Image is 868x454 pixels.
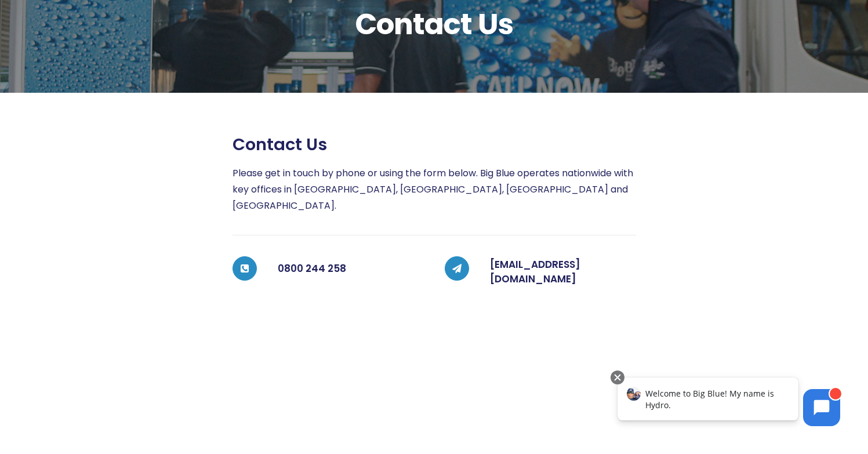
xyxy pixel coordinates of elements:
[490,257,580,286] a: [EMAIL_ADDRESS][DOMAIN_NAME]
[278,257,424,281] h5: 0800 244 258
[233,135,327,155] span: Contact us
[233,165,636,214] p: Please get in touch by phone or using the form below. Big Blue operates nationwide with key offic...
[605,368,852,438] iframe: Chatbot
[20,10,848,39] span: Contact Us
